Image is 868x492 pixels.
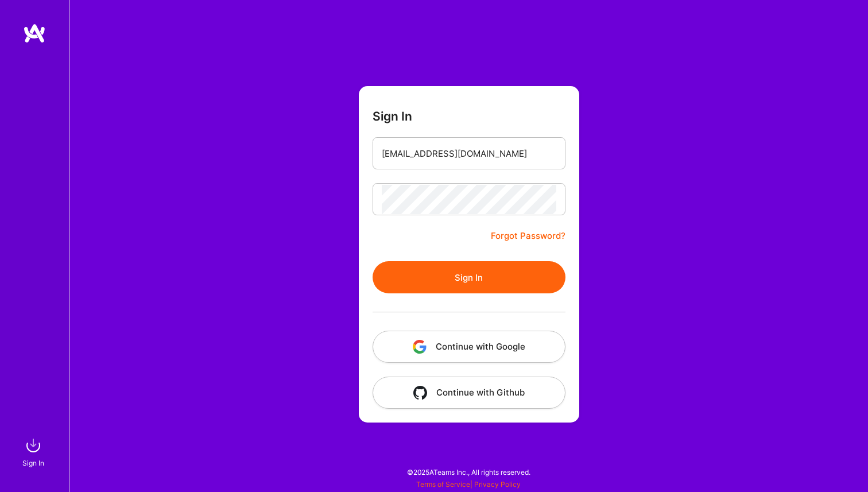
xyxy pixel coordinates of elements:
[373,261,565,293] button: Sign In
[69,458,868,486] div: © 2025 ATeams Inc., All rights reserved.
[24,434,45,469] a: sign inSign In
[23,23,46,44] img: logo
[413,340,427,354] img: icon
[373,377,565,409] button: Continue with Github
[416,480,470,489] a: Terms of Service
[491,229,565,243] a: Forgot Password?
[474,480,521,489] a: Privacy Policy
[22,457,44,469] div: Sign In
[373,109,412,123] h3: Sign In
[373,331,565,363] button: Continue with Google
[413,386,427,400] img: icon
[22,434,45,457] img: sign in
[382,139,556,168] input: Email...
[416,480,521,489] span: |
